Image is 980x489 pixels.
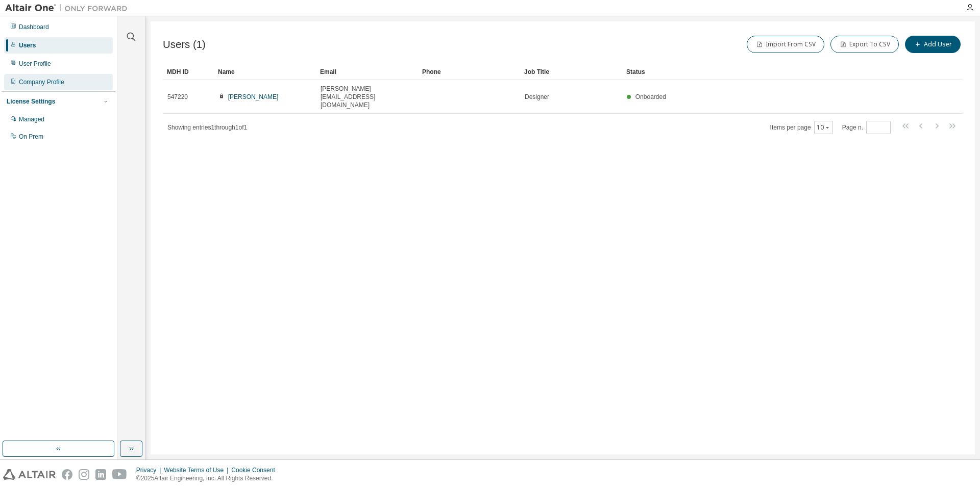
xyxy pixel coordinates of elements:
div: Email [320,64,414,80]
div: Dashboard [19,23,49,31]
span: Items per page [770,121,833,134]
span: Designer [525,93,549,101]
button: Import From CSV [747,36,824,53]
div: Company Profile [19,78,64,86]
img: altair_logo.svg [3,469,56,480]
div: Privacy [136,466,164,474]
span: [PERSON_NAME][EMAIL_ADDRESS][DOMAIN_NAME] [321,85,413,109]
div: Cookie Consent [231,466,281,474]
button: Export To CSV [830,36,899,53]
div: Name [218,64,312,80]
img: facebook.svg [62,469,72,480]
p: © 2025 Altair Engineering, Inc. All Rights Reserved. [136,474,281,483]
span: Page n. [842,121,891,134]
div: User Profile [19,60,51,68]
div: MDH ID [167,64,210,80]
img: instagram.svg [79,469,89,480]
img: Altair One [5,3,133,13]
div: On Prem [19,133,43,141]
div: Managed [19,115,44,123]
button: Add User [905,36,961,53]
div: Website Terms of Use [164,466,231,474]
span: Showing entries 1 through 1 of 1 [167,124,247,131]
a: [PERSON_NAME] [228,93,279,100]
div: Job Title [524,64,618,80]
div: Status [626,64,910,80]
button: 10 [817,123,830,132]
img: youtube.svg [112,469,127,480]
span: Onboarded [635,93,666,100]
span: 547220 [167,93,188,101]
div: Users [19,41,36,49]
div: Phone [422,64,516,80]
img: linkedin.svg [95,469,106,480]
span: Users (1) [163,39,206,50]
div: License Settings [7,97,55,106]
